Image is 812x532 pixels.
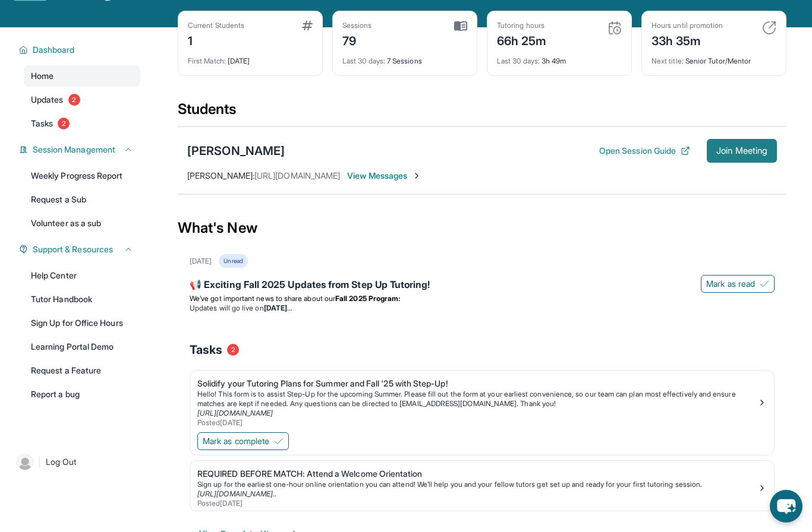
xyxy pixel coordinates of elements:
[197,489,276,498] a: [URL][DOMAIN_NAME]..
[335,294,400,303] strong: Fall 2025 Program:
[197,468,757,480] div: REQUIRED BEFORE MATCH: Attend a Welcome Orientation
[197,432,289,450] button: Mark as complete
[652,21,723,30] div: Hours until promotion
[770,490,802,522] button: chat-button
[38,455,41,469] span: |
[24,89,140,110] a: Updates2
[197,389,757,408] p: Hello! This form is to assist Step-Up for the upcoming Summer. Please fill out the form at your e...
[33,44,75,56] span: Dashboard
[497,49,622,66] div: 3h 49m
[599,145,690,157] button: Open Session Guide
[24,312,140,334] a: Sign Up for Office Hours
[342,49,467,66] div: 7 Sessions
[190,256,212,266] div: [DATE]
[68,94,80,106] span: 2
[24,336,140,357] a: Learning Portal Demo
[264,303,292,312] strong: [DATE]
[188,30,244,49] div: 1
[24,289,140,310] a: Tutor Handbook
[190,277,775,294] div: 📢 Exciting Fall 2025 Updates from Step Up Tutoring!
[28,144,133,156] button: Session Management
[652,30,723,49] div: 33h 35m
[31,118,53,129] span: Tasks
[24,213,140,234] a: Volunteer as a sub
[497,56,540,65] span: Last 30 days :
[342,30,372,49] div: 79
[17,454,33,470] img: user-img
[197,499,757,508] div: Posted [DATE]
[254,170,340,180] span: [URL][DOMAIN_NAME]
[187,170,254,180] span: [PERSON_NAME] :
[497,21,547,30] div: Tutoring hours
[28,44,133,56] button: Dashboard
[58,118,70,129] span: 2
[608,21,622,35] img: card
[203,435,269,447] span: Mark as complete
[716,147,767,154] span: Join Meeting
[707,139,777,163] button: Join Meeting
[652,56,684,65] span: Next title :
[197,480,757,489] div: Sign up for the earliest one-hour online orientation you can attend! We’ll help you and your fell...
[412,171,421,180] img: Chevron-Right
[24,113,140,134] a: Tasks2
[197,408,273,417] a: [URL][DOMAIN_NAME]
[701,275,775,293] button: Mark as read
[24,360,140,381] a: Request a Feature
[190,370,774,430] a: Solidify your Tutoring Plans for Summer and Fall '25 with Step-Up!Hello! This form is to assist S...
[188,49,313,66] div: [DATE]
[227,344,239,356] span: 2
[302,21,313,30] img: card
[454,21,467,31] img: card
[347,170,421,182] span: View Messages
[274,436,284,446] img: Mark as complete
[24,265,140,286] a: Help Center
[24,165,140,186] a: Weekly Progress Report
[190,461,774,511] a: REQUIRED BEFORE MATCH: Attend a Welcome OrientationSign up for the earliest one-hour online orien...
[497,30,547,49] div: 66h 25m
[760,279,769,289] img: Mark as read
[12,449,140,475] a: |Log Out
[197,378,757,389] div: Solidify your Tutoring Plans for Summer and Fall '25 with Step-Up!
[178,202,786,254] div: What's New
[33,243,113,255] span: Support & Resources
[762,21,776,35] img: card
[24,384,140,405] a: Report a bug
[33,144,115,156] span: Session Management
[28,243,133,255] button: Support & Resources
[706,278,755,290] span: Mark as read
[187,142,285,159] div: [PERSON_NAME]
[652,49,776,66] div: Senior Tutor/Mentor
[342,56,385,65] span: Last 30 days :
[190,294,335,303] span: We’ve got important news to share about our
[24,65,140,87] a: Home
[24,189,140,210] a: Request a Sub
[197,418,757,427] div: Posted [DATE]
[178,100,786,126] div: Students
[46,456,77,468] span: Log Out
[31,70,53,82] span: Home
[188,21,244,30] div: Current Students
[190,341,222,358] span: Tasks
[188,56,226,65] span: First Match :
[190,303,775,313] li: Updates will go live on
[31,94,64,106] span: Updates
[342,21,372,30] div: Sessions
[219,254,247,268] div: Unread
